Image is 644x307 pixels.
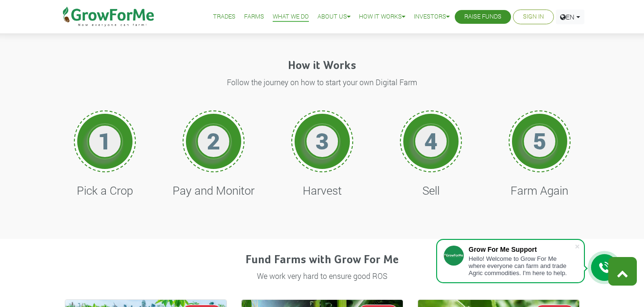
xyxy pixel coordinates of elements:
[244,12,264,22] a: Farms
[469,246,574,253] div: Grow For Me Support
[308,127,337,155] h1: 3
[171,184,256,198] h4: Pay and Monitor
[62,184,147,198] h4: Pick a Crop
[464,12,501,22] a: Raise Funds
[317,12,350,22] a: About Us
[65,253,580,267] h4: Fund Farms with Grow For Me
[359,12,405,22] a: How it Works
[417,127,445,155] h1: 4
[414,12,450,22] a: Investors
[213,12,235,22] a: Trades
[66,270,578,282] p: We work very hard to ensure good ROS
[91,127,119,155] h1: 1
[469,255,574,277] div: Hello! Welcome to Grow For Me where everyone can farm and trade Agric commodities. I'm here to help.
[59,77,585,88] p: Follow the journey on how to start your own Digital Farm
[497,184,582,198] h4: Farm Again
[556,10,584,24] a: EN
[388,184,473,198] h4: Sell
[199,127,228,155] h1: 2
[58,59,587,73] h4: How it Works
[280,184,365,198] h4: Harvest
[525,127,554,155] h1: 5
[273,12,309,22] a: What We Do
[523,12,544,22] a: Sign In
